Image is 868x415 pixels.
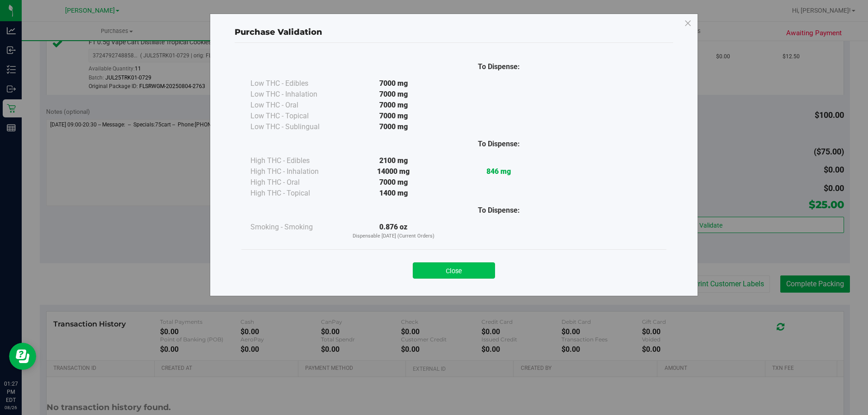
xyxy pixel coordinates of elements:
[235,27,322,37] span: Purchase Validation
[9,343,36,370] iframe: Resource center
[250,78,341,89] div: Low THC - Edibles
[341,100,446,111] div: 7000 mg
[413,262,495,279] button: Close
[250,166,341,177] div: High THC - Inhalation
[250,121,341,132] div: Low THC - Sublingual
[250,89,341,100] div: Low THC - Inhalation
[341,166,446,177] div: 14000 mg
[250,100,341,111] div: Low THC - Oral
[341,89,446,100] div: 7000 mg
[486,167,511,176] strong: 846 mg
[341,78,446,89] div: 7000 mg
[341,155,446,166] div: 2100 mg
[250,188,341,199] div: High THC - Topical
[446,61,552,72] div: To Dispense:
[341,233,446,240] p: Dispensable [DATE] (Current Orders)
[341,121,446,132] div: 7000 mg
[446,139,552,149] div: To Dispense:
[341,177,446,188] div: 7000 mg
[250,222,341,233] div: Smoking - Smoking
[341,222,446,240] div: 0.876 oz
[250,155,341,166] div: High THC - Edibles
[341,111,446,121] div: 7000 mg
[446,205,552,216] div: To Dispense:
[341,188,446,199] div: 1400 mg
[250,177,341,188] div: High THC - Oral
[250,111,341,121] div: Low THC - Topical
